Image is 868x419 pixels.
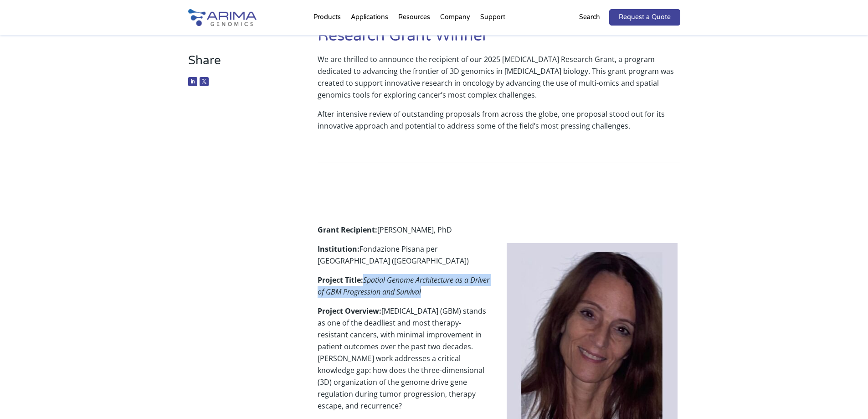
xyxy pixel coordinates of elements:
p: Search [579,11,600,23]
strong: Grant Recipient: [318,225,377,235]
h3: Share [188,53,291,75]
strong: Project Overview: [318,306,381,316]
p: [MEDICAL_DATA] (GBM) stands as one of the deadliest and most therapy-resistant cancers, with mini... [318,305,680,419]
a: Request a Quote [609,9,680,26]
p: Fondazione Pisana per [GEOGRAPHIC_DATA] ([GEOGRAPHIC_DATA]) [318,243,680,274]
p: We are thrilled to announce the recipient of our 2025 [MEDICAL_DATA] Research Grant, a program de... [318,53,680,108]
p: After intensive review of outstanding proposals from across the globe, one proposal stood out for... [318,108,680,139]
strong: Institution: [318,244,360,254]
strong: Project Title: [318,275,363,285]
em: Spatial Genome Architecture as a Driver of GBM Progression and Survival [318,275,489,297]
img: Arima-Genomics-logo [188,9,257,26]
p: [PERSON_NAME], PhD [318,224,680,243]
